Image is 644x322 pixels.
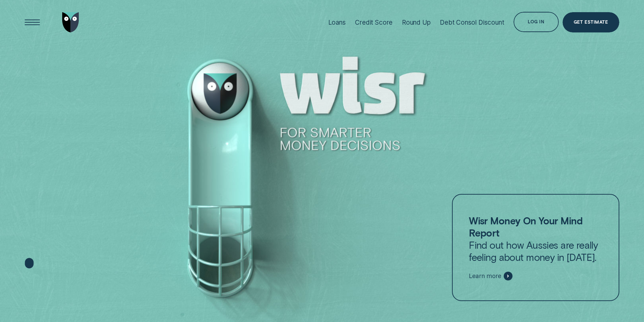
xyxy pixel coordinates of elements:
[440,19,504,26] div: Debt Consol Discount
[514,12,558,32] button: Log in
[62,12,79,32] img: Wisr
[355,19,392,26] div: Credit Score
[328,19,346,26] div: Loans
[452,194,619,301] a: Wisr Money On Your Mind ReportFind out how Aussies are really feeling about money in [DATE].Learn...
[563,12,619,32] a: Get Estimate
[469,215,582,239] strong: Wisr Money On Your Mind Report
[402,19,431,26] div: Round Up
[22,12,43,32] button: Open Menu
[469,215,602,263] p: Find out how Aussies are really feeling about money in [DATE].
[469,272,501,280] span: Learn more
